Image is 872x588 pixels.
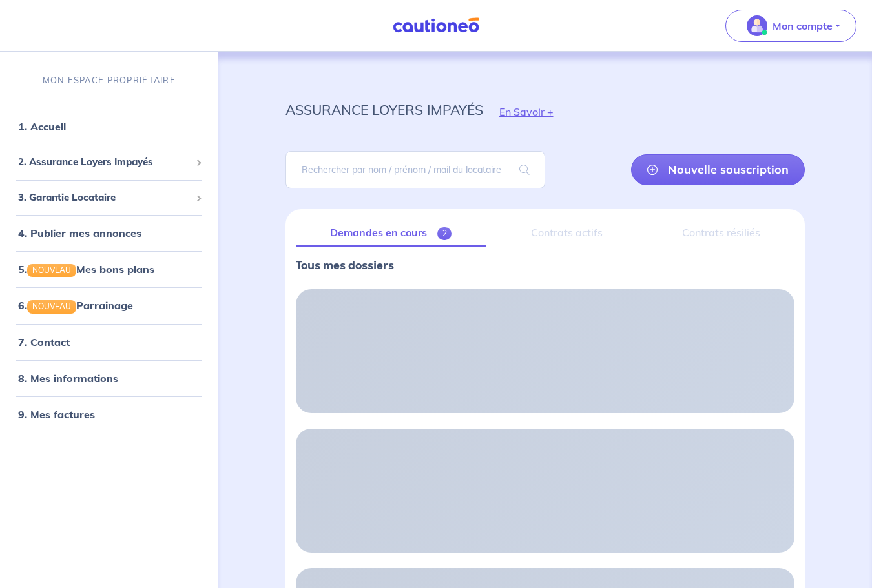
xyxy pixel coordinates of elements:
a: 5.NOUVEAUMes bons plans [18,263,154,276]
span: 3. Garantie Locataire [18,190,191,205]
img: illu_account_valid_menu.svg [747,15,767,36]
img: Cautioneo [388,17,484,34]
a: 1. Accueil [18,120,66,133]
div: 7. Contact [5,329,213,355]
a: 6.NOUVEAUParrainage [18,299,133,312]
a: 4. Publier mes annonces [18,227,141,239]
button: En Savoir + [483,93,570,130]
button: illu_account_valid_menu.svgMon compte [725,10,856,42]
p: MON ESPACE PROPRIÉTAIRE [43,74,176,86]
a: Demandes en cours2 [296,219,486,247]
div: 1. Accueil [5,114,213,139]
span: 2. Assurance Loyers Impayés [18,155,191,170]
div: 2. Assurance Loyers Impayés [5,150,213,175]
div: 6.NOUVEAUParrainage [5,292,213,318]
input: Rechercher par nom / prénom / mail du locataire [285,151,545,188]
div: 4. Publier mes annonces [5,220,213,246]
span: 2 [437,227,452,240]
div: 8. Mes informations [5,365,213,391]
div: 5.NOUVEAUMes bons plans [5,256,213,282]
p: Tous mes dossiers [296,257,795,274]
a: 8. Mes informations [18,372,118,385]
p: Mon compte [773,18,833,34]
div: 9. Mes factures [5,401,213,427]
span: search [504,152,545,188]
p: assurance loyers impayés [285,98,483,121]
a: 9. Mes factures [18,408,95,421]
a: 7. Contact [18,336,70,349]
div: 3. Garantie Locataire [5,185,213,210]
a: Nouvelle souscription [631,154,805,185]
